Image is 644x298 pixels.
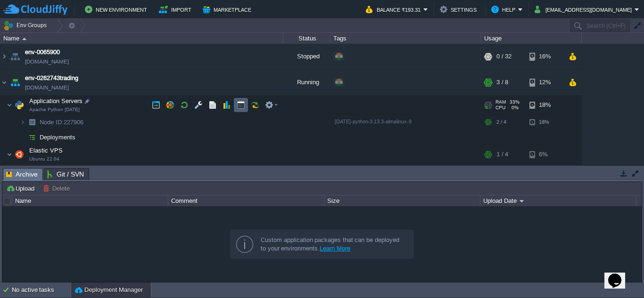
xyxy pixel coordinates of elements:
[491,4,518,15] button: Help
[529,145,560,164] div: 6%
[20,164,25,179] img: AMDAwAAAACH5BAEAAAAALAAAAAABAAEAAAICRAEAOw==
[284,33,330,44] div: Status
[320,245,350,252] a: Learn More
[1,33,283,44] div: Name
[25,73,78,83] a: env-0262743trading
[28,146,64,154] span: Elastic VPS
[529,96,560,114] div: 18%
[529,164,560,179] div: 6%
[510,99,520,105] span: 33%
[39,118,85,126] a: Node ID:227906
[169,195,324,206] div: Comment
[261,236,406,253] div: Custom application packages that can be deployed to your environments.
[28,147,64,154] a: Elastic VPSUbuntu 22.04
[325,195,480,206] div: Size
[43,184,73,193] button: Delete
[496,145,508,164] div: 1 / 4
[39,118,85,126] span: 227906
[604,260,635,289] iframe: chat widget
[25,57,69,66] a: [DOMAIN_NAME]
[496,44,512,69] div: 0 / 32
[3,19,50,32] button: Env Groups
[28,97,84,105] span: Application Servers
[47,169,84,180] span: Git / SVN
[85,4,150,15] button: New Environment
[25,48,60,57] a: env-0065900
[29,156,59,162] span: Ubuntu 22.04
[12,282,71,298] div: No active tasks
[75,285,143,295] button: Deployment Manager
[496,115,506,129] div: 2 / 4
[529,115,560,129] div: 18%
[509,105,519,111] span: 0%
[366,4,423,15] button: Balance ₹193.31
[440,4,479,15] button: Settings
[0,44,8,69] img: AMDAwAAAACH5BAEAAAAALAAAAAABAAEAAAICRAEAOw==
[13,96,26,114] img: AMDAwAAAACH5BAEAAAAALAAAAAABAAEAAAICRAEAOw==
[13,145,26,164] img: AMDAwAAAACH5BAEAAAAALAAAAAABAAEAAAICRAEAOw==
[283,44,330,69] div: Stopped
[25,83,69,92] a: [DOMAIN_NAME]
[3,4,67,16] img: CloudJiffy
[8,70,22,95] img: AMDAwAAAACH5BAEAAAAALAAAAAABAAEAAAICRAEAOw==
[0,70,8,95] img: AMDAwAAAACH5BAEAAAAALAAAAAABAAEAAAICRAEAOw==
[495,99,506,105] span: RAM
[25,130,39,145] img: AMDAwAAAACH5BAEAAAAALAAAAAABAAEAAAICRAEAOw==
[159,4,194,15] button: Import
[20,115,25,129] img: AMDAwAAAACH5BAEAAAAALAAAAAABAAEAAAICRAEAOw==
[7,145,12,164] img: AMDAwAAAACH5BAEAAAAALAAAAAABAAEAAAICRAEAOw==
[529,44,560,69] div: 16%
[6,169,38,180] span: Archive
[7,96,12,114] img: AMDAwAAAACH5BAEAAAAALAAAAAABAAEAAAICRAEAOw==
[529,70,560,95] div: 12%
[6,184,37,193] button: Upload
[39,133,77,141] a: Deployments
[496,164,506,179] div: 1 / 4
[495,105,505,111] span: CPU
[496,70,508,95] div: 3 / 8
[482,33,581,44] div: Usage
[28,97,84,105] a: Application ServersApache Python [DATE]
[481,195,636,206] div: Upload Date
[22,38,26,40] img: AMDAwAAAACH5BAEAAAAALAAAAAABAAEAAAICRAEAOw==
[25,164,39,179] img: AMDAwAAAACH5BAEAAAAALAAAAAABAAEAAAICRAEAOw==
[29,107,80,113] span: Apache Python [DATE]
[8,44,22,69] img: AMDAwAAAACH5BAEAAAAALAAAAAABAAEAAAICRAEAOw==
[203,4,254,15] button: Marketplace
[25,115,39,129] img: AMDAwAAAACH5BAEAAAAALAAAAAABAAEAAAICRAEAOw==
[13,195,168,206] div: Name
[535,4,635,15] button: [EMAIL_ADDRESS][DOMAIN_NAME]
[20,130,25,145] img: AMDAwAAAACH5BAEAAAAALAAAAAABAAEAAAICRAEAOw==
[335,119,412,124] span: [DATE]-python-3.13.3-almalinux-9
[40,119,64,126] span: Node ID:
[331,33,481,44] div: Tags
[283,70,330,95] div: Running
